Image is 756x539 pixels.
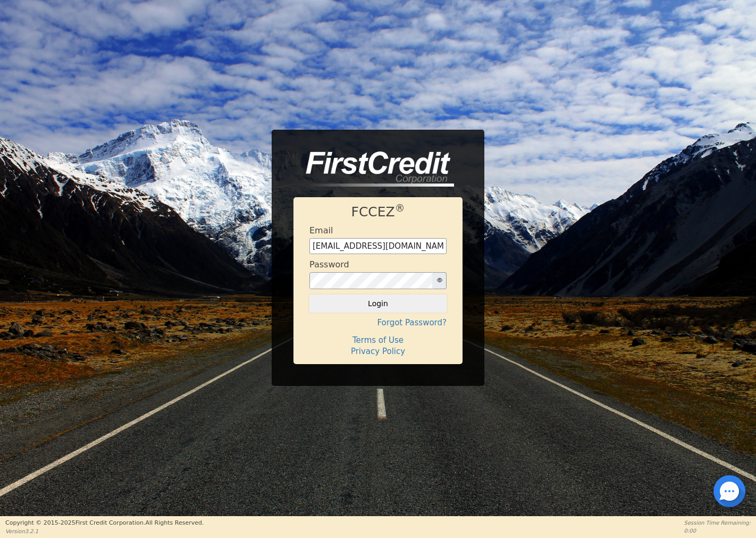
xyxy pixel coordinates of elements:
span: All Rights Reserved. [145,519,204,526]
p: Copyright © 2015- 2025 First Credit Corporation. [5,519,204,528]
img: logo-CMu_cnol.png [293,151,454,187]
h4: Terms of Use [309,335,447,345]
h4: Password [309,259,349,269]
h4: Forgot Password? [309,318,447,327]
input: password [309,272,433,289]
button: Login [309,294,447,313]
input: Enter email [309,238,447,254]
sup: ® [395,203,405,214]
h4: Email [309,225,333,235]
h4: Privacy Policy [309,347,447,356]
p: 0:00 [684,527,751,535]
p: Version 3.2.1 [5,527,204,535]
p: Session Time Remaining: [684,519,751,527]
h1: FCCEZ [309,204,447,220]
